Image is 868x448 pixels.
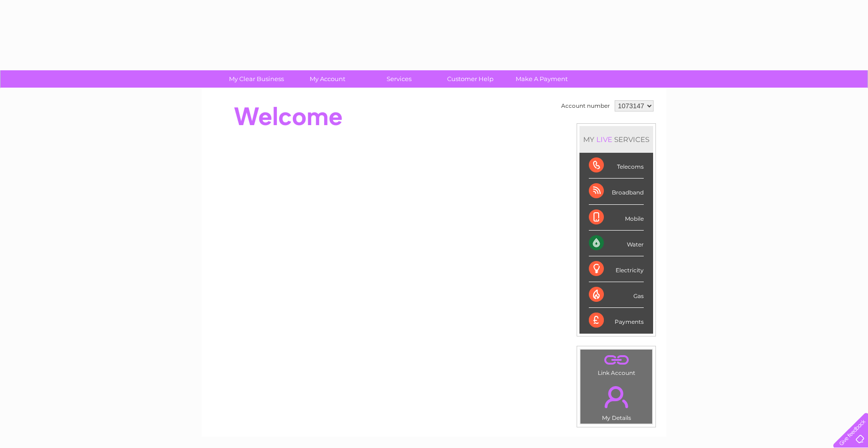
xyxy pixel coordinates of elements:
[583,352,650,368] a: .
[589,231,644,256] div: Water
[583,381,650,413] a: .
[580,349,653,379] td: Link Account
[218,70,295,88] a: My Clear Business
[289,70,366,88] a: My Account
[594,135,614,144] div: LIVE
[589,153,644,179] div: Telecoms
[559,98,612,114] td: Account number
[503,70,580,88] a: Make A Payment
[589,308,644,333] div: Payments
[589,256,644,282] div: Electricity
[360,70,438,88] a: Services
[589,282,644,308] div: Gas
[432,70,509,88] a: Customer Help
[589,205,644,231] div: Mobile
[580,378,653,424] td: My Details
[589,179,644,204] div: Broadband
[579,126,653,153] div: MY SERVICES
